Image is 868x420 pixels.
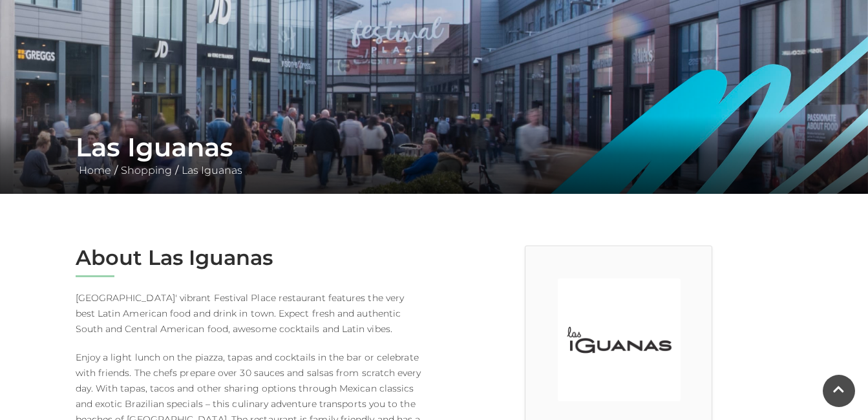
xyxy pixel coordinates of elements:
div: / / [66,132,803,178]
a: Home [76,164,114,176]
a: Shopping [118,164,175,176]
p: [GEOGRAPHIC_DATA]' vibrant Festival Place restaurant features the very best Latin American food a... [76,290,425,337]
h1: Las Iguanas [76,132,793,163]
h2: About Las Iguanas [76,246,425,270]
a: Las Iguanas [178,164,246,176]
